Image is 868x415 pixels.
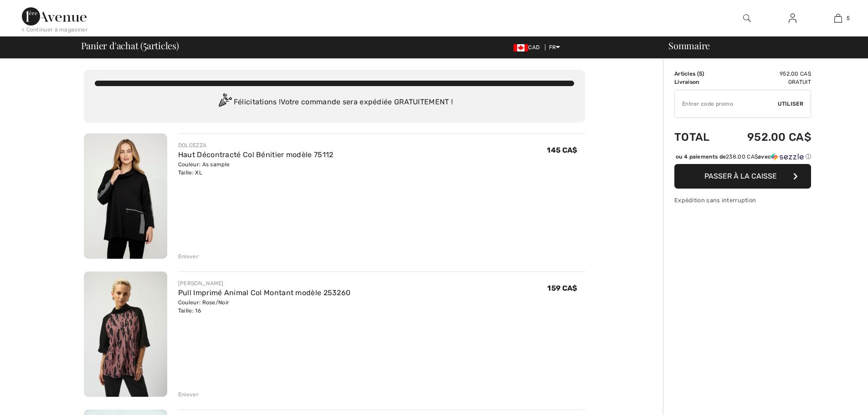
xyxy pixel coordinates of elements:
[547,284,577,292] span: 159 CA$
[704,172,777,180] span: Passer à la caisse
[178,252,199,261] div: Enlever
[514,44,543,51] span: CAD
[674,196,811,205] div: Expédition sans interruption
[178,288,351,297] a: Pull Imprimé Animal Col Montant modèle 253260
[781,13,804,24] a: Se connecter
[674,164,811,189] button: Passer à la caisse
[514,44,528,51] img: Canadian Dollar
[549,44,560,51] span: FR
[657,41,863,50] div: Sommaire
[143,39,147,51] span: 5
[674,122,723,153] td: Total
[547,146,577,154] span: 145 CA$
[178,279,351,287] div: [PERSON_NAME]
[178,390,199,399] div: Enlever
[178,150,334,159] a: Haut Décontracté Col Bénitier modèle 75112
[84,272,167,397] img: Pull Imprimé Animal Col Montant modèle 253260
[178,160,334,177] div: Couleur: As sample Taille: XL
[834,13,842,24] img: Mon panier
[674,78,723,86] td: Livraison
[723,70,811,78] td: 952.00 CA$
[674,153,811,164] div: ou 4 paiements de238.00 CA$avecSezzle Cliquez pour en savoir plus sur Sezzle
[743,13,751,24] img: recherche
[778,100,803,108] span: Utiliser
[723,122,811,153] td: 952.00 CA$
[81,41,179,50] span: Panier d'achat ( articles)
[699,71,702,77] span: 5
[675,90,778,118] input: Code promo
[723,78,811,86] td: Gratuit
[847,14,850,22] span: 5
[216,93,234,112] img: Congratulation2.svg
[674,70,723,78] td: Articles ( )
[771,153,804,161] img: Sezzle
[726,154,758,160] span: 238.00 CA$
[95,93,574,112] div: Félicitations ! Votre commande sera expédiée GRATUITEMENT !
[178,298,351,315] div: Couleur: Rose/Noir Taille: 16
[178,141,334,149] div: DOLCEZZA
[84,133,167,259] img: Haut Décontracté Col Bénitier modèle 75112
[816,13,860,24] a: 5
[789,13,796,24] img: Mes infos
[22,26,88,34] div: < Continuer à magasiner
[676,153,811,161] div: ou 4 paiements de avec
[22,7,87,26] img: 1ère Avenue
